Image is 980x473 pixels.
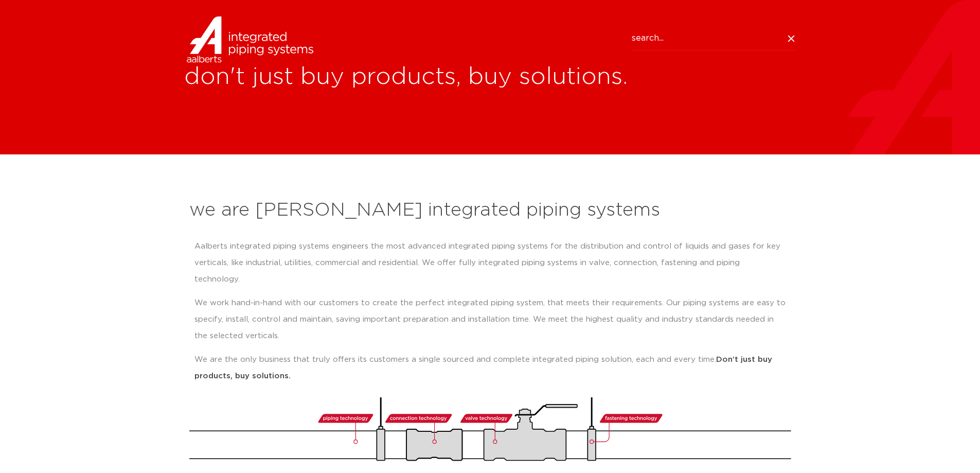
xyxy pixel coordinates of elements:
h2: we are [PERSON_NAME] integrated piping systems [189,198,791,223]
input: search... [632,27,796,50]
p: Aalberts integrated piping systems engineers the most advanced integrated piping systems for the ... [194,238,786,288]
p: We work hand-in-hand with our customers to create the perfect integrated piping system, that meet... [194,295,786,344]
p: We are the only business that truly offers its customers a single sourced and complete integrated... [194,352,786,384]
